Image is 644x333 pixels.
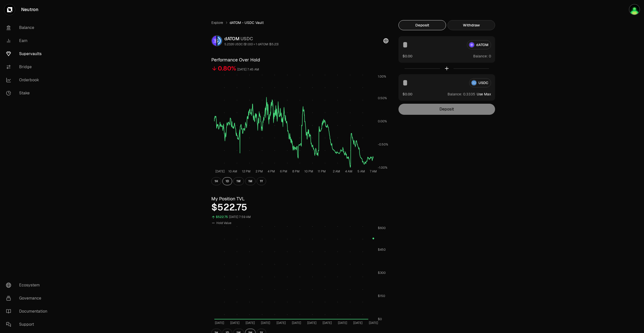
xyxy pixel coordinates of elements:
tspan: 6 PM [280,169,287,173]
tspan: $0 [378,317,382,321]
tspan: 11 PM [318,169,326,173]
a: Explore [211,20,223,25]
tspan: [DATE] [307,321,316,325]
tspan: 1.00% [378,75,386,79]
span: Hold Value [216,221,231,225]
div: 0.80% [218,64,236,72]
button: 1D [222,177,232,185]
tspan: 5 AM [357,169,365,173]
a: Ecosystem [2,279,54,292]
tspan: 4 PM [268,169,275,173]
tspan: $150 [378,294,385,298]
tspan: [DATE] [369,321,378,325]
tspan: [DATE] [215,169,225,173]
tspan: 10 PM [304,169,313,173]
button: $0.00 [403,53,412,59]
button: Deposit [398,20,446,30]
tspan: -1.00% [378,166,387,170]
a: Supervaults [2,47,54,60]
div: [DATE] 7:59 AM [229,214,251,220]
tspan: $300 [378,271,386,275]
nav: breadcrumb [211,20,388,25]
a: Orderbook [2,73,54,87]
h3: My Position TVL [211,195,388,202]
button: 1W [233,177,244,185]
h3: Performance Over Hold [211,56,388,63]
button: $0.00 [403,91,412,97]
button: 1Y [257,177,266,185]
div: $522.75 [216,214,228,220]
span: Balance: [448,92,462,97]
tspan: [DATE] [215,321,224,325]
span: dATOM - USDC Vault [230,20,264,25]
tspan: $450 [378,248,386,252]
a: Bridge [2,60,54,73]
a: Earn [2,34,54,47]
img: dATOM Logo [212,36,216,46]
tspan: [DATE] [230,321,239,325]
button: Withdraw [448,20,495,30]
span: USDC [240,36,253,42]
div: [DATE] 7:45 AM [237,67,259,72]
a: Stake [2,87,54,100]
tspan: [DATE] [353,321,363,325]
tspan: 10 AM [228,169,237,173]
tspan: 2 PM [256,169,263,173]
div: 5.2326 USDC ($1.00) = 1 dATOM ($5.23) [224,42,278,46]
tspan: [DATE] [292,321,301,325]
tspan: [DATE] [323,321,332,325]
button: 1H [211,177,221,185]
button: 1M [245,177,256,185]
tspan: -0.50% [378,142,388,146]
tspan: 2 AM [333,169,340,173]
a: Documentation [2,305,54,318]
div: $522.75 [211,202,388,212]
tspan: [DATE] [261,321,270,325]
tspan: 8 PM [292,169,300,173]
a: Balance [2,21,54,34]
tspan: 0.00% [378,119,387,123]
tspan: 7 AM [370,169,377,173]
img: portefeuilleterra [629,4,640,15]
tspan: 4 AM [345,169,352,173]
button: Use Max [477,92,491,97]
tspan: 0.50% [378,96,387,100]
img: USDC Logo [217,36,222,46]
tspan: [DATE] [338,321,347,325]
a: Support [2,318,54,331]
div: dATOM [224,35,278,42]
tspan: 12 PM [242,169,251,173]
tspan: [DATE] [246,321,255,325]
tspan: [DATE] [276,321,286,325]
span: Balance: [473,54,488,59]
a: Governance [2,292,54,305]
tspan: $600 [378,226,386,230]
